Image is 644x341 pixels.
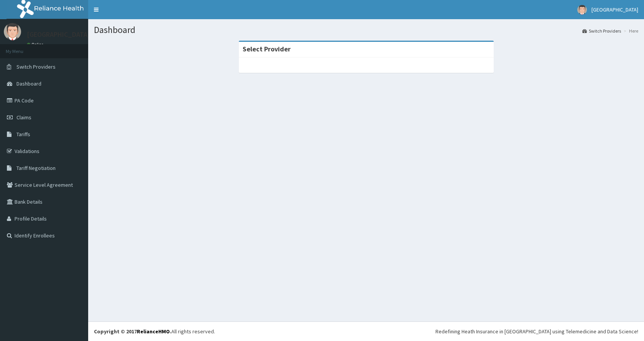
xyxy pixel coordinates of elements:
[16,131,30,138] span: Tariffs
[243,44,291,53] strong: Select Provider
[16,114,31,121] span: Claims
[16,63,56,70] span: Switch Providers
[94,25,638,35] h1: Dashboard
[88,321,644,341] footer: All rights reserved.
[94,328,171,335] strong: Copyright © 2017 .
[591,6,638,13] span: [GEOGRAPHIC_DATA]
[435,328,638,335] div: Redefining Heath Insurance in [GEOGRAPHIC_DATA] using Telemedicine and Data Science!
[137,328,170,335] a: RelianceHMO
[577,5,587,15] img: User Image
[27,42,45,47] a: Online
[4,23,21,40] img: User Image
[16,80,41,87] span: Dashboard
[27,31,90,38] p: [GEOGRAPHIC_DATA]
[16,165,56,171] span: Tariff Negotiation
[582,28,621,34] a: Switch Providers
[622,28,638,34] li: Here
